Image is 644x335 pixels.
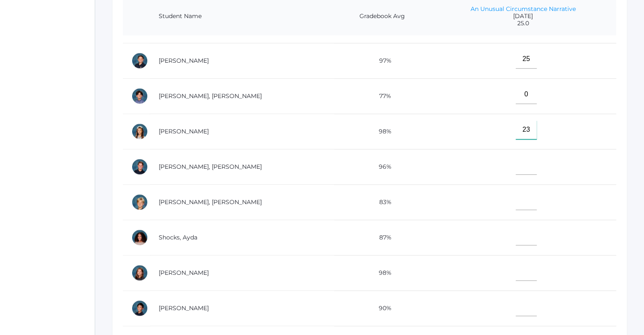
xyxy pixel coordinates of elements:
td: 98% [334,255,429,290]
a: [PERSON_NAME], [PERSON_NAME] [159,198,262,206]
span: [DATE] [438,13,608,20]
div: Aiden Oceguera [131,52,148,69]
div: Ryder Roberts [131,158,148,175]
td: 87% [334,220,429,255]
a: [PERSON_NAME] [159,269,209,277]
div: Ayla Smith [131,264,148,281]
div: Levi Sergey [131,194,148,210]
a: [PERSON_NAME], [PERSON_NAME] [159,92,262,100]
td: 96% [334,149,429,184]
span: 25.0 [438,20,608,27]
td: 90% [334,290,429,326]
a: Shocks, Ayda [159,234,197,241]
div: Ayda Shocks [131,229,148,246]
a: An Unusual Circumstance Narrative [470,5,575,13]
a: [PERSON_NAME], [PERSON_NAME] [159,163,262,170]
td: 83% [334,184,429,220]
td: 98% [334,114,429,149]
td: 97% [334,43,429,78]
div: Matteo Soratorio [131,300,148,316]
td: 77% [334,78,429,114]
div: Reagan Reynolds [131,123,148,140]
div: Hudson Purser [131,88,148,104]
a: [PERSON_NAME] [159,304,209,312]
a: [PERSON_NAME] [159,128,209,135]
a: [PERSON_NAME] [159,57,209,64]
